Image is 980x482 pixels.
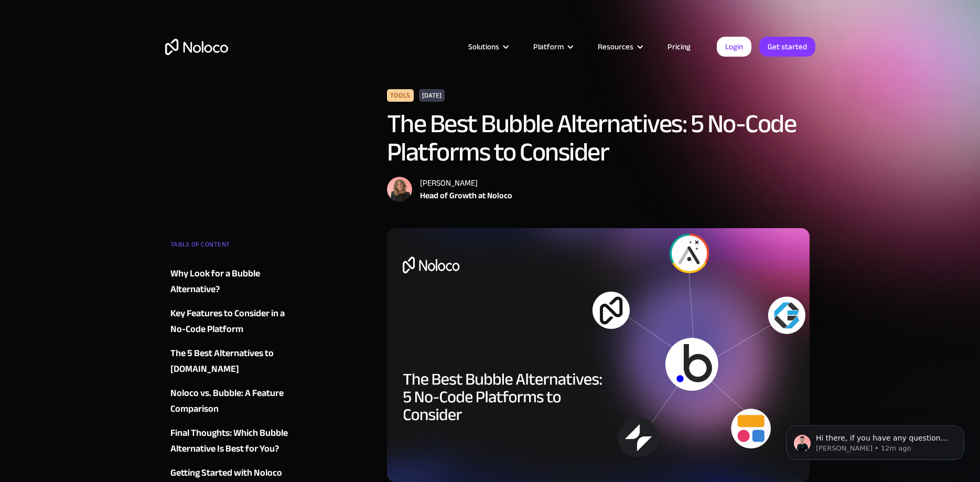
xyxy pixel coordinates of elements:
a: Final Thoughts: Which Bubble Alternative Is Best for You? [170,425,297,457]
div: Platform [520,40,585,53]
h1: The Best Bubble Alternatives: 5 No-Code Platforms to Consider [387,110,810,166]
div: Platform [533,40,564,53]
div: Solutions [455,40,520,53]
a: The 5 Best Alternatives to [DOMAIN_NAME] [170,346,297,377]
a: Get started [759,37,815,57]
div: Head of Growth at Noloco [420,189,512,202]
a: Why Look for a Bubble Alternative? [170,266,297,297]
div: [PERSON_NAME] [420,177,512,189]
a: Pricing [654,40,704,53]
a: Noloco vs. Bubble: A Feature Comparison [170,385,297,417]
div: Solutions [468,40,499,53]
a: Login [717,37,751,57]
iframe: Intercom notifications message [770,403,980,477]
a: Key Features to Consider in a No-Code Platform [170,306,297,337]
div: Resources [585,40,654,53]
a: home [165,39,228,55]
div: Resources [598,40,633,53]
div: TABLE OF CONTENT [170,237,297,258]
